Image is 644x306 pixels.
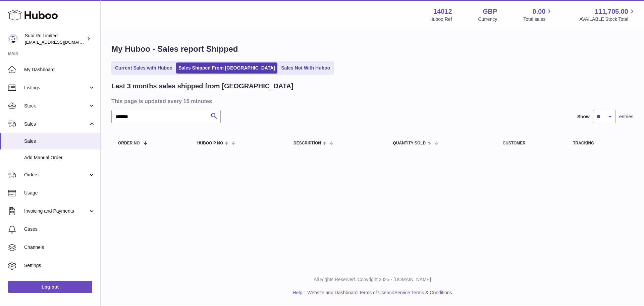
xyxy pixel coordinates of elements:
span: 0.00 [533,7,546,16]
a: Sales Shipped From [GEOGRAPHIC_DATA] [176,62,277,74]
span: Invoicing and Payments [24,208,88,214]
li: and [305,290,452,296]
span: AVAILABLE Stock Total [579,16,636,23]
a: Sales Not With Huboo [279,62,332,74]
div: Currency [478,16,497,23]
div: Huboo Ref [430,16,452,23]
span: Cases [24,226,95,232]
a: Log out [8,281,92,293]
h1: My Huboo - Sales report Shipped [111,44,633,54]
p: All Rights Reserved. Copyright 2025 - [DOMAIN_NAME] [106,276,639,283]
span: Total sales [523,16,553,23]
strong: 14012 [433,7,452,16]
span: My Dashboard [24,67,95,73]
span: Orders [24,172,88,178]
span: Channels [24,244,95,251]
a: Service Terms & Conditions [394,290,452,295]
strong: GBP [483,7,497,16]
a: Help [293,290,303,295]
span: Sales [24,138,95,144]
a: 0.00 Total sales [523,7,553,23]
span: Listings [24,85,88,91]
img: internalAdmin-14012@internal.huboo.com [8,34,18,44]
div: Tracking [573,141,627,145]
span: Quantity Sold [393,141,426,145]
span: 111,705.00 [595,7,628,16]
label: Show [577,114,590,120]
h3: This page is updated every 15 minutes [111,97,632,105]
div: Subi Rc Limited [25,33,85,45]
span: entries [619,114,633,120]
a: Current Sales with Huboo [113,62,175,74]
span: Usage [24,190,95,196]
span: [EMAIL_ADDRESS][DOMAIN_NAME] [25,39,99,45]
span: Add Manual Order [24,155,95,161]
span: Description [293,141,321,145]
span: Huboo P no [197,141,223,145]
span: Settings [24,262,95,269]
span: Order No [118,141,140,145]
h2: Last 3 months sales shipped from [GEOGRAPHIC_DATA] [111,82,293,91]
span: Sales [24,121,88,127]
div: Customer [502,141,559,145]
a: 111,705.00 AVAILABLE Stock Total [579,7,636,23]
a: Website and Dashboard Terms of Use [307,290,386,295]
span: Stock [24,103,88,109]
